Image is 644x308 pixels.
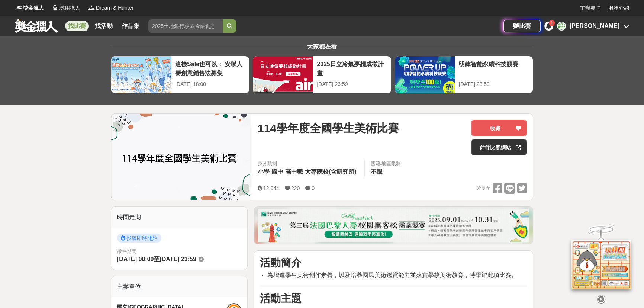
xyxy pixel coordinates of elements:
button: 收藏 [471,120,527,136]
span: 至 [154,256,160,262]
span: [DATE] 23:59 [160,256,196,262]
img: Cover Image [111,114,250,200]
span: 1 [551,21,553,25]
div: [DATE] 23:59 [317,80,387,88]
span: 不限 [371,169,383,175]
span: 試用獵人 [59,4,80,12]
span: 為增進學生美術創作素養，以及培養國民美術鑑賞能力並落實學校美術教育，特舉辦此項比賽。 [267,272,517,278]
div: 葉 [557,22,566,31]
a: 明緯智能永續科技競賽[DATE] 23:59 [395,56,533,94]
input: 2025土地銀行校園金融創意挑戰賽：從你出發 開啟智慧金融新頁 [148,19,223,33]
span: 投稿即將開始 [117,234,161,243]
a: 找活動 [92,21,116,31]
span: Dream & Hunter [96,4,133,12]
div: [DATE] 18:00 [175,80,245,88]
div: 時間走期 [111,207,247,228]
a: 找比賽 [65,21,89,31]
img: Logo [51,4,59,11]
img: 331336aa-f601-432f-a281-8c17b531526f.png [258,209,529,242]
a: 作品集 [119,21,142,31]
span: 獎金獵人 [23,4,44,12]
div: 明緯智能永續科技競賽 [459,60,529,77]
img: Logo [88,4,95,11]
img: d2146d9a-e6f6-4337-9592-8cefde37ba6b.png [571,238,631,288]
a: LogoDream & Hunter [88,4,133,12]
a: Logo獎金獵人 [15,4,44,12]
div: 身分限制 [258,160,358,167]
span: 0 [312,185,315,191]
a: 前往比賽網站 [471,139,527,155]
a: 主辦專區 [580,4,601,12]
strong: 活動主題 [260,293,302,304]
span: 114學年度全國學生美術比賽 [258,120,399,137]
span: 高中職 [285,169,303,175]
div: 國籍/地區限制 [371,160,401,167]
span: [DATE] 00:00 [117,256,154,262]
span: 徵件期間 [117,248,136,254]
a: Logo試用獵人 [51,4,80,12]
a: 2025日立冷氣夢想成徵計畫[DATE] 23:59 [252,56,391,94]
span: 12,044 [263,185,279,191]
div: 這樣Sale也可以： 安聯人壽創意銷售法募集 [175,60,245,77]
span: 220 [291,185,300,191]
strong: 活動簡介 [260,257,302,269]
div: 2025日立冷氣夢想成徵計畫 [317,60,387,77]
span: 大專院校(含研究所) [305,169,357,175]
div: [DATE] 23:59 [459,80,529,88]
div: 主辦單位 [111,276,247,297]
span: 國中 [271,169,283,175]
span: 小學 [258,169,270,175]
img: Logo [15,4,22,11]
span: 分享至 [476,183,491,194]
a: 這樣Sale也可以： 安聯人壽創意銷售法募集[DATE] 18:00 [111,56,249,94]
div: [PERSON_NAME] [570,22,619,31]
a: 辦比賽 [503,20,541,32]
span: 大家都在看 [305,44,339,50]
a: 服務介紹 [608,4,629,12]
